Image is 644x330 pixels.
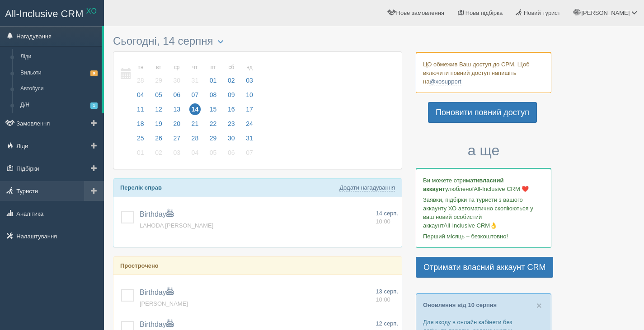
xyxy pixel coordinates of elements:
[207,147,219,158] span: 05
[135,89,146,101] span: 04
[205,133,222,148] a: 29
[132,133,149,148] a: 25
[153,118,165,130] span: 19
[189,132,201,144] span: 28
[16,65,102,81] a: Вильоти9
[140,300,188,307] a: [PERSON_NAME]
[86,7,97,15] sup: XO
[207,118,219,130] span: 22
[135,74,146,86] span: 28
[113,35,402,47] h3: Сьогодні, 14 серпня
[339,184,395,191] a: Додати нагадування
[135,118,146,130] span: 18
[189,118,201,130] span: 21
[187,59,204,90] a: чт 31
[536,300,542,311] span: ×
[168,104,185,119] a: 13
[244,132,255,144] span: 31
[187,104,204,119] a: 14
[423,232,544,241] p: Перший місяць – безкоштовно!
[207,74,219,86] span: 01
[205,104,222,119] a: 15
[207,103,219,115] span: 15
[132,148,149,162] a: 01
[223,104,240,119] a: 16
[241,59,256,90] a: нд 03
[429,78,461,85] a: @xosupport
[135,147,146,158] span: 01
[168,133,185,148] a: 27
[226,64,237,71] small: сб
[153,132,165,144] span: 26
[226,118,237,130] span: 23
[189,147,201,158] span: 04
[189,64,201,71] small: чт
[241,148,256,162] a: 07
[187,133,204,148] a: 28
[244,118,255,130] span: 24
[168,119,185,133] a: 20
[207,132,219,144] span: 29
[90,102,98,108] span: 1
[376,296,390,303] span: 10:00
[132,59,149,90] a: пн 28
[135,132,146,144] span: 25
[16,81,102,97] a: Автобуси
[241,90,256,104] a: 10
[416,52,551,93] div: ЦО обмежив Ваш доступ до СРМ. Щоб включити повний доступ напишіть на
[132,104,149,119] a: 11
[150,90,167,104] a: 05
[187,148,204,162] a: 04
[244,147,255,158] span: 07
[423,302,497,308] a: Оновлення від 10 серпня
[423,195,544,230] p: Заявки, підбірки та туристи з вашого аккаунту ХО автоматично скопіюються у ваш новий особистий ак...
[416,257,553,278] a: Отримати власний аккаунт CRM
[376,210,398,217] span: 14 серп.
[444,222,498,229] span: All-Inclusive CRM👌
[150,133,167,148] a: 26
[0,0,103,25] a: All-Inclusive CRM XO
[153,64,165,71] small: вт
[376,320,398,327] span: 12 серп.
[376,209,398,226] a: 14 серп. 10:00
[16,49,102,65] a: Ліди
[241,104,256,119] a: 17
[135,103,146,115] span: 11
[189,89,201,101] span: 07
[140,288,174,296] a: Birthday
[140,321,174,328] span: Birthday
[132,90,149,104] a: 04
[376,288,398,304] a: 13 серп. 10:00
[140,210,174,218] a: Birthday
[241,119,256,133] a: 24
[187,119,204,133] a: 21
[153,74,165,86] span: 29
[5,8,84,19] span: All-Inclusive CRM
[244,103,255,115] span: 17
[171,118,183,130] span: 20
[140,222,213,229] a: LAHODA [PERSON_NAME]
[187,90,204,104] a: 07
[168,59,185,90] a: ср 30
[223,59,240,90] a: сб 02
[474,186,529,192] span: All-Inclusive CRM ❤️
[171,147,183,158] span: 03
[226,74,237,86] span: 02
[524,9,560,16] span: Новий турист
[150,119,167,133] a: 19
[135,64,146,71] small: пн
[423,177,504,192] b: власний аккаунт
[244,89,255,101] span: 10
[189,103,201,115] span: 14
[416,143,551,158] h3: а ще
[241,133,256,148] a: 31
[244,64,255,71] small: нд
[536,301,542,310] button: Close
[150,104,167,119] a: 12
[90,70,98,76] span: 9
[189,74,201,86] span: 31
[171,64,183,71] small: ср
